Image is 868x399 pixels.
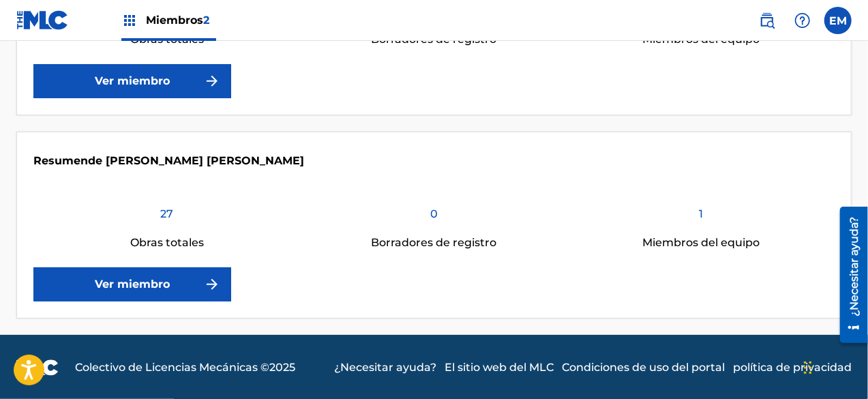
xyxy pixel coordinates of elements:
[33,64,231,98] a: Ver miembro
[269,361,295,374] font: 2025
[121,12,138,29] img: Principales titulares de derechos
[642,236,760,249] font: Miembros del equipo
[334,359,436,376] a: ¿Necesitar ayuda?
[445,359,554,376] a: El sitio web del MLC
[33,149,304,169] h4: Edwin Martínez Martínez
[146,14,203,27] font: Miembros
[33,154,88,167] font: Resumen
[372,236,497,249] font: Borradores de registro
[699,207,703,220] font: 1
[733,361,852,374] font: política de privacidad
[203,14,209,27] font: 2
[16,359,59,376] img: logo
[789,7,816,34] div: Ayuda
[562,361,725,374] font: Condiciones de uso del portal
[204,276,220,293] img: f7272a7cc735f4ea7f67.svg
[733,359,852,376] a: política de privacidad
[88,154,304,167] font: de [PERSON_NAME] [PERSON_NAME]
[16,10,69,30] img: Logotipo del MLC
[430,207,438,220] font: 0
[824,7,852,34] div: Menú de usuario
[95,278,170,291] font: Ver miembro
[204,73,220,89] img: f7272a7cc735f4ea7f67.svg
[794,12,811,29] img: ayuda
[75,361,269,374] font: Colectivo de Licencias Mecánicas ©
[445,361,554,374] font: El sitio web del MLC
[753,7,781,34] a: Búsqueda pública
[130,236,204,249] font: Obras totales
[804,347,812,388] div: Arrastrar
[759,12,775,29] img: buscar
[33,267,231,301] a: Ver miembro
[160,207,173,220] font: 27
[830,202,868,349] iframe: Centro de recursos
[334,361,436,374] font: ¿Necesitar ayuda?
[562,359,725,376] a: Condiciones de uso del portal
[95,74,170,87] font: Ver miembro
[800,334,868,399] iframe: Widget de chat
